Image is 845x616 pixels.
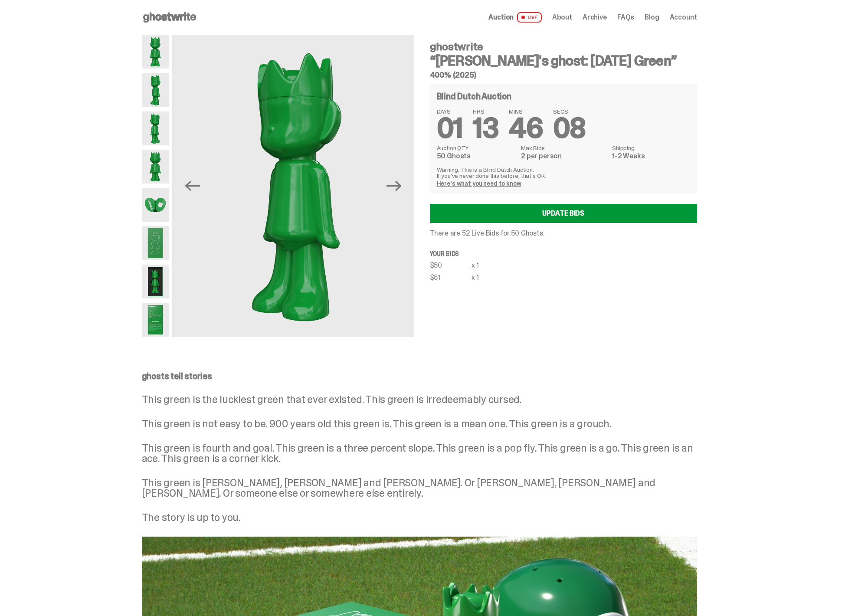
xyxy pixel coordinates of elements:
div: $51 [430,274,472,281]
div: $50 [430,262,472,269]
div: x 1 [472,262,479,269]
p: This green is fourth and goal. This green is a three percent slope. This green is a pop fly. This... [142,443,697,464]
div: x 1 [472,274,479,281]
span: SECS [553,108,586,115]
button: Next [385,176,404,195]
img: Schrodinger_Green_Hero_6.png [142,150,169,183]
p: ghosts tell stories [142,372,697,380]
img: Schrodinger_Green_Hero_13.png [142,265,169,298]
img: Schrodinger_Green_Hero_1.png [142,35,169,69]
a: Auction LIVE [488,12,541,23]
dd: 2 per person [521,153,607,160]
span: 46 [509,110,543,146]
a: Here's what you need to know [437,180,521,187]
h4: Blind Dutch Auction [437,92,511,101]
p: This green is the luckiest green that ever existed. This green is irredeemably cursed. [142,394,697,405]
span: MINS [509,108,543,115]
h4: ghostwrite [430,42,697,52]
p: Your bids [430,251,697,257]
span: LIVE [517,12,542,23]
p: Warning: This is a Blind Dutch Auction. If you’ve never done this before, that’s OK. [437,167,690,179]
a: Account [670,14,697,21]
span: 01 [437,110,463,146]
dt: Auction QTY [437,145,516,151]
span: DAYS [437,108,463,115]
dt: Max Bids [521,145,607,151]
p: This green is not easy to be. 900 years old this green is. This green is a mean one. This green i... [142,419,697,429]
span: 13 [473,110,498,146]
a: FAQs [617,14,634,21]
img: Schrodinger_Green_Hero_12.png [142,303,169,337]
span: Auction [488,14,514,21]
button: Previous [183,176,202,195]
p: The story is up to you. [142,512,697,523]
h5: 400% (2025) [430,71,697,79]
a: Archive [583,14,607,21]
img: Schrodinger_Green_Hero_7.png [142,188,169,222]
p: There are 52 Live Bids for 50 Ghosts. [430,230,697,237]
a: Update Bids [430,204,697,223]
a: About [552,14,572,21]
span: HRS [473,108,498,115]
h3: “[PERSON_NAME]'s ghost: [DATE] Green” [430,54,697,68]
a: Blog [645,14,659,21]
img: Schrodinger_Green_Hero_2.png [175,35,416,337]
dd: 50 Ghosts [437,153,516,160]
p: This green is [PERSON_NAME], [PERSON_NAME] and [PERSON_NAME]. Or [PERSON_NAME], [PERSON_NAME] and... [142,478,697,498]
img: Schrodinger_Green_Hero_9.png [142,226,169,260]
img: Schrodinger_Green_Hero_3.png [142,111,169,145]
dt: Shipping [612,145,690,151]
span: 08 [553,110,586,146]
dd: 1-2 Weeks [612,153,690,160]
img: Schrodinger_Green_Hero_2.png [142,73,169,107]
